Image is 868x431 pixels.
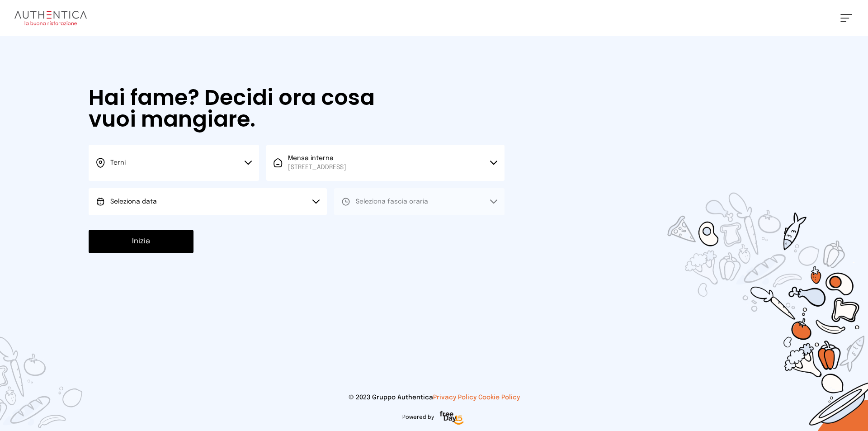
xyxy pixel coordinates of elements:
button: Seleziona data [89,188,327,215]
h1: Hai fame? Decidi ora cosa vuoi mangiare. [89,87,401,130]
span: Terni [110,160,126,166]
a: Privacy Policy [433,394,476,401]
img: logo-freeday.3e08031.png [438,409,466,427]
button: Inizia [89,230,193,253]
p: © 2023 Gruppo Authentica [14,393,854,402]
button: Seleziona fascia oraria [334,188,505,215]
span: Seleziona fascia oraria [356,199,428,205]
span: Seleziona data [110,199,157,205]
span: [STREET_ADDRESS] [288,163,346,172]
button: Mensa interna[STREET_ADDRESS] [266,145,505,181]
span: Powered by [402,414,434,421]
button: Terni [89,145,259,181]
img: logo.8f33a47.png [14,11,87,25]
img: sticker-selezione-mensa.70a28f7.png [615,141,868,431]
a: Cookie Policy [478,394,520,401]
span: Mensa interna [288,154,346,172]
